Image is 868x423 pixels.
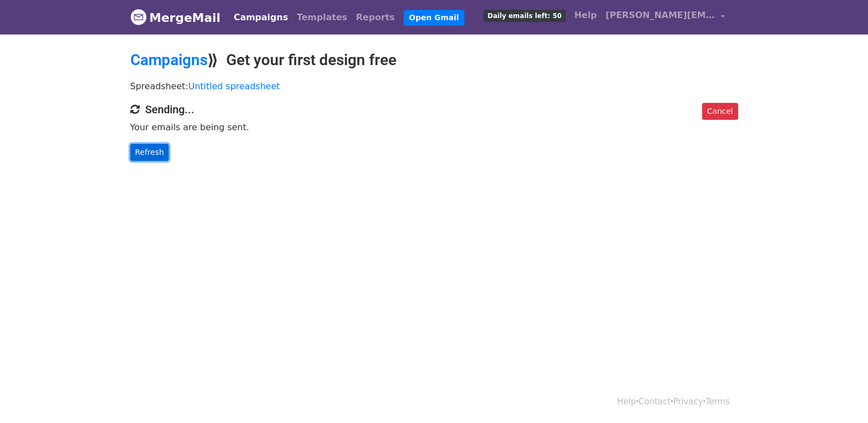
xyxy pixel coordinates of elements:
h2: ⟫ Get your first design free [130,51,738,69]
a: Terms [705,397,729,407]
a: Campaigns [229,7,292,28]
iframe: Chat Widget [813,370,868,423]
a: [PERSON_NAME][EMAIL_ADDRESS][DOMAIN_NAME] [601,4,729,30]
a: Reports [352,7,399,28]
span: [PERSON_NAME][EMAIL_ADDRESS][DOMAIN_NAME] [606,9,715,22]
h4: Sending... [130,103,738,116]
a: Help [617,397,636,407]
img: MergeMail logo [130,9,147,25]
span: Daily emails left: 50 [484,10,565,22]
a: Daily emails left: 50 [479,4,570,26]
p: Spreadsheet: [130,80,738,92]
a: Contact [639,397,670,407]
a: Templates [292,7,352,28]
a: Help [570,4,601,26]
a: Open Gmail [404,10,464,26]
a: Privacy [673,397,703,407]
p: Your emails are being sent. [130,121,738,133]
a: MergeMail [130,6,221,29]
a: Untitled spreadsheet [188,81,280,91]
a: Cancel [702,103,738,120]
a: Refresh [130,144,169,161]
a: Campaigns [130,51,208,69]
